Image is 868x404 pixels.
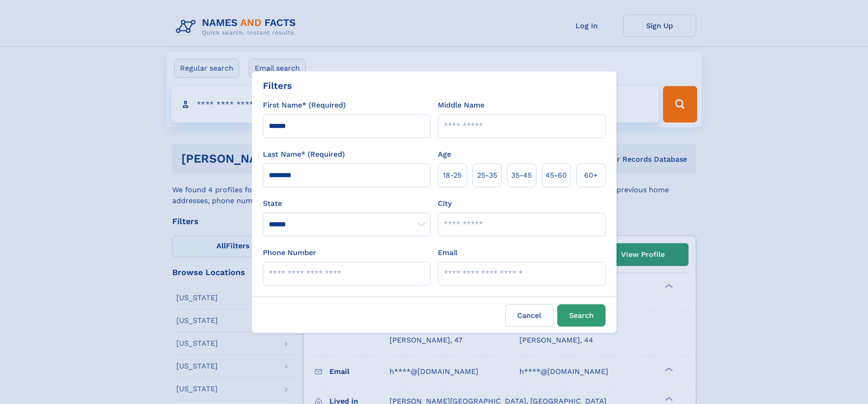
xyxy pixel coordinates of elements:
[584,170,598,181] span: 60+
[438,100,484,111] label: Middle Name
[263,247,316,258] label: Phone Number
[511,170,532,181] span: 35‑45
[438,198,452,209] label: City
[438,149,451,160] label: Age
[438,247,457,258] label: Email
[263,100,346,111] label: First Name* (Required)
[263,198,431,209] label: State
[545,170,567,181] span: 45‑60
[477,170,497,181] span: 25‑35
[505,304,554,327] label: Cancel
[263,149,345,160] label: Last Name* (Required)
[263,79,292,92] div: Filters
[443,170,462,181] span: 18‑25
[557,304,606,327] button: Search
